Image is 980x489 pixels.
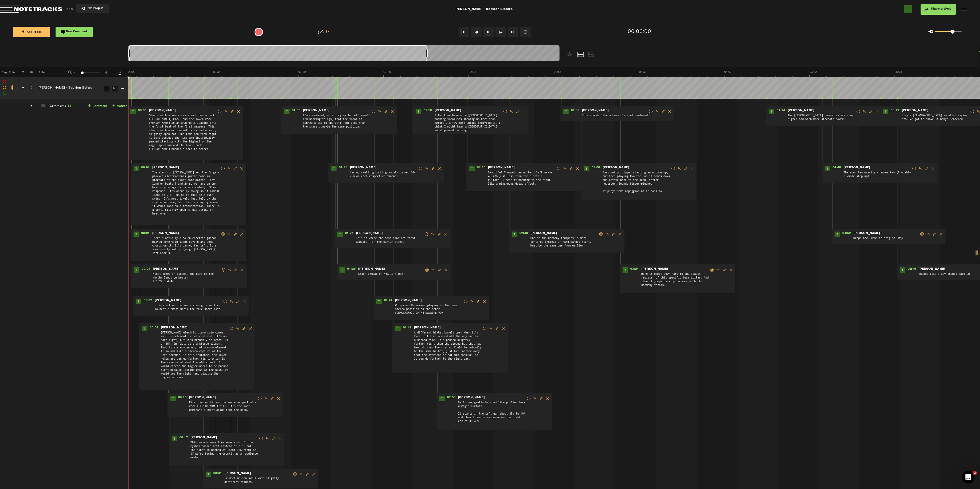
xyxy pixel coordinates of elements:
[563,109,569,114] img: ACg8ocLtIoQmYYyR9NN3Uoiu_L6a4owFlVtUjmUavgJx9F_7mbn5YA=s96-c
[830,166,843,171] span: 04:48
[445,396,458,401] span: 02:08
[139,166,152,171] span: 00:01
[119,71,121,74] a: Download comments
[508,110,514,113] span: Reply to comment
[931,7,951,11] span: Share project
[395,299,422,303] span: [PERSON_NAME]
[284,109,290,114] img: ACg8ocLtIoQmYYyR9NN3Uoiu_L6a4owFlVtUjmUavgJx9F_7mbn5YA=s96-c
[574,167,581,170] span: Delete comment
[530,232,558,235] span: [PERSON_NAME]
[610,232,617,236] span: Edit comment
[376,110,383,113] span: Reply to comment
[628,267,641,273] span: 03:24
[442,232,449,236] span: Delete comment
[475,166,487,171] span: 02:20
[120,86,125,91] a: More
[458,400,526,427] span: Bell tree gently brushed like pulling back a magic curtain. It starts in the left ear about 35% t...
[421,109,434,114] span: 01:58
[413,330,482,370] span: A different hi-hat barely open when it's first hit then opened all the way and hit a second time....
[154,303,223,313] span: Side-stick on the snare coming in as the loudest element until the true snare hits.
[241,300,247,303] span: Delete comment
[239,167,245,170] span: Delete comment
[112,104,115,108] span: +
[921,4,956,15] button: Share project
[923,167,930,170] span: Edit comment
[152,272,221,286] span: Hihat comes in closed. The core of the rhythm lands on beats: 1 2 2+ 3 4 4+
[136,109,149,114] span: 00:00
[22,31,42,34] span: Add Track
[189,396,216,400] span: [PERSON_NAME]
[177,436,190,441] span: 00:17
[382,299,395,304] span: 01:41
[139,232,152,237] span: 00:01
[337,232,343,237] img: ACg8ocLtIoQmYYyR9NN3Uoiu_L6a4owFlVtUjmUavgJx9F_7mbn5YA=s96-c
[128,70,980,77] img: ruler
[68,105,71,108] span: 31
[660,110,666,113] span: Edit comment
[134,166,139,171] img: ACg8ocLtIoQmYYyR9NN3Uoiu_L6a4owFlVtUjmUavgJx9F_7mbn5YA=s96-c
[149,113,217,157] span: Starts with a snare smack and then a rack [PERSON_NAME], kick, and the lower rack [PERSON_NAME] a...
[88,103,107,109] a: Comment
[270,437,277,440] span: Edit comment
[495,27,506,37] button: Fast Forward
[459,27,469,37] button: Go to beginning
[39,86,108,91] div: Click to edit the title
[226,232,232,236] span: Reply to comment
[589,166,602,171] span: 03:08
[530,236,599,250] span: One of the harmony trumpets is more centered instead of hard-panned right. Must be the same one f...
[682,167,689,170] span: Edit comment
[152,166,179,170] span: [PERSON_NAME]
[383,110,389,113] span: Edit comment
[160,330,229,387] span: [PERSON_NAME] electric piano solo comes in. This element is not centered. It's not hard right, bu...
[604,232,610,236] span: Reply to comment
[389,110,396,113] span: Delete comment
[430,268,436,272] span: Reply to comment
[925,232,931,236] span: Reply to comment
[152,236,220,259] span: There's actually also an electric guitar played here with light reverb and some chorus on it. It'...
[469,166,475,171] img: ACg8ocLtIoQmYYyR9NN3Uoiu_L6a4owFlVtUjmUavgJx9F_7mbn5YA=s96-c
[349,166,377,170] span: [PERSON_NAME]
[232,232,239,236] span: Edit comment
[33,67,61,77] th: Title
[189,400,257,415] span: First center hit on the snare as part of a rack [PERSON_NAME] fill. It's the most dominant elemen...
[584,166,589,171] img: ACg8ocLtIoQmYYyR9NN3Uoiu_L6a4owFlVtUjmUavgJx9F_7mbn5YA=s96-c
[255,28,263,36] div: {{ tooltip_message }}
[787,109,815,113] span: [PERSON_NAME]
[9,85,17,90] div: Change the color of the waveform
[228,300,235,303] span: Reply to comment
[264,437,270,440] span: Reply to comment
[141,299,154,304] span: 00:02
[154,299,182,303] span: [PERSON_NAME]
[234,327,241,331] span: Reply to comment
[302,113,371,132] span: I'm convinced, after trying to tell myself I'm hearing things, that the vocal is panned a tad to ...
[147,326,160,331] span: 00:04
[239,268,245,272] span: Delete comment
[517,232,530,237] span: 02:38
[532,397,538,400] span: Reply to comment
[152,170,220,223] span: The electric [PERSON_NAME] and the finger-plucked electric bass guitar come in staccato at the ex...
[835,232,840,237] img: ACg8ocLtIoQmYYyR9NN3Uoiu_L6a4owFlVtUjmUavgJx9F_7mbn5YA=s96-c
[160,326,188,330] span: [PERSON_NAME]
[728,268,734,272] span: Delete comment
[358,267,385,271] span: [PERSON_NAME]
[487,327,494,331] span: Reply to comment
[617,232,623,236] span: Delete comment
[8,77,16,99] td: Change the color of the waveform
[623,267,628,273] img: ACg8ocLtIoQmYYyR9NN3Uoiu_L6a4owFlVtUjmUavgJx9F_7mbn5YA=s96-c
[88,104,91,108] span: +
[358,272,424,277] span: Crash cymbal on 40% left pan?
[918,267,946,271] span: [PERSON_NAME]
[290,109,302,114] span: 01:03
[962,471,975,484] iframe: Intercom live chat
[24,77,33,99] td: Click to change the order number 2
[905,267,918,273] span: 05:19
[483,27,494,37] button: 1x
[938,232,944,236] span: Delete comment
[24,67,33,77] th: #
[232,167,239,170] span: Edit comment
[66,30,88,33] span: New Comment
[395,326,401,331] img: ACg8ocLtIoQmYYyR9NN3Uoiu_L6a4owFlVtUjmUavgJx9F_7mbn5YA=s96-c
[904,5,912,13] img: ACg8ocLtIoQmYYyR9NN3Uoiu_L6a4owFlVtUjmUavgJx9F_7mbn5YA=s96-c
[152,232,179,235] span: [PERSON_NAME]
[581,113,648,119] span: This sounds like a bass clarinet centered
